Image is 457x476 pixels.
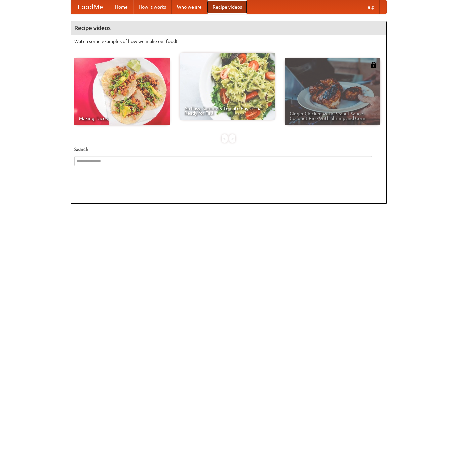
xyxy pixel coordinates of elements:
div: « [222,134,228,143]
a: Recipe videos [207,0,247,14]
a: An Easy, Summery Tomato Pasta That's Ready for Fall [180,53,275,120]
div: » [229,134,235,143]
span: An Easy, Summery Tomato Pasta That's Ready for Fall [184,106,270,115]
a: Home [110,0,133,14]
a: How it works [133,0,172,14]
span: Making Tacos [79,116,165,121]
a: Help [359,0,380,14]
a: Making Tacos [74,58,170,125]
h5: Search [74,146,383,153]
h4: Recipe videos [71,21,386,35]
a: Who we are [172,0,207,14]
img: 483408.png [370,62,377,68]
a: FoodMe [71,0,110,14]
p: Watch some examples of how we make our food! [74,38,383,45]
